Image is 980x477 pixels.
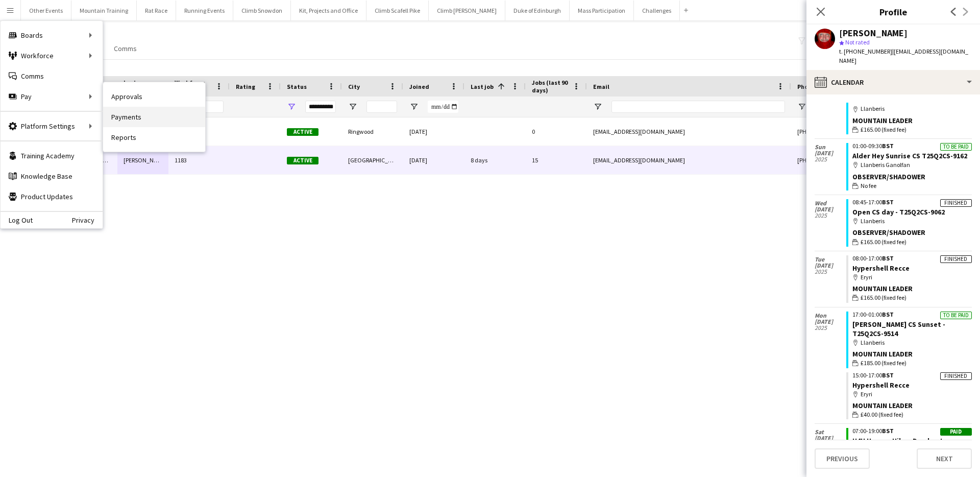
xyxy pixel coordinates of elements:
span: Active [287,157,318,164]
input: Email Filter Input [611,101,785,113]
span: Rating [236,83,255,90]
span: Sat [815,429,846,435]
span: City [348,83,360,90]
a: Privacy [72,216,103,224]
span: Mon [815,313,846,319]
div: Workforce [1,45,103,66]
div: Mountain Leader [852,284,972,293]
div: 0 [526,117,587,146]
span: Status [287,83,307,90]
div: 08:00-17:00 [852,255,972,261]
div: Finished [940,199,972,207]
span: BST [882,311,894,318]
button: Open Filter Menu [409,102,419,111]
div: To be paid [940,312,972,319]
span: 2025 [815,156,846,162]
button: Next [917,448,972,469]
button: Climb [PERSON_NAME] [429,1,505,20]
div: Calendar [806,70,980,94]
div: Mountain Leader [852,349,972,359]
div: Pay [1,86,103,107]
input: Workforce ID Filter Input [193,101,224,113]
span: Active [287,128,318,136]
button: Mountain Training [71,1,137,20]
div: 07:00-19:00 [852,428,972,434]
div: [DATE] [403,117,464,146]
div: Observer/Shadower [852,172,972,181]
span: BST [882,198,894,206]
span: Jobs (last 90 days) [532,79,569,94]
div: 01:00-09:30 [852,143,972,149]
input: Joined Filter Input [428,101,458,113]
button: Open Filter Menu [348,102,357,111]
div: Llanberis Ganolfan [852,160,972,170]
span: [DATE] [815,319,846,325]
button: Open Filter Menu [593,102,602,111]
div: [PERSON_NAME] [839,29,908,38]
span: [DATE] [815,435,846,441]
span: [DATE] [815,206,846,212]
button: Climb Scafell Pike [366,1,429,20]
div: [PERSON_NAME] [117,146,168,174]
a: Open CS day - T25Q2CS-9062 [852,207,945,217]
span: Joined [409,83,429,90]
button: Rat Race [137,1,176,20]
span: BST [882,371,894,379]
span: t. [PHONE_NUMBER] [839,47,892,55]
span: Phone [797,83,815,90]
div: Paid [940,428,972,436]
span: 2025 [815,269,846,275]
span: BST [882,427,894,435]
span: No fee [861,181,876,190]
div: [DATE] [403,146,464,174]
span: Wed [815,200,846,206]
a: H4H Heroes Hike - Dambusters Skyline - T25Q2CH-8676 [852,436,954,455]
span: Last Name [124,79,150,94]
div: Mountain Leader [852,401,972,410]
span: Last job [471,83,494,90]
a: Approvals [103,86,205,107]
a: Reports [103,127,205,148]
a: Comms [110,42,141,55]
a: Training Academy [1,146,103,166]
div: Finished [940,372,972,380]
div: Eryri [852,390,972,399]
span: £165.00 (fixed fee) [861,237,906,247]
span: BST [882,254,894,262]
span: 2025 [815,212,846,219]
span: Workforce ID [175,79,211,94]
div: Platform Settings [1,116,103,136]
span: [DATE] [815,263,846,269]
div: 08:45-17:00 [852,199,972,205]
div: Observer/Shadower [852,228,972,237]
a: Hypershell Recce [852,380,910,390]
span: £165.00 (fixed fee) [861,293,906,302]
div: 15:00-17:00 [852,372,972,378]
span: Comms [114,44,137,53]
span: £40.00 (fixed fee) [861,410,903,419]
div: 1183 [168,146,230,174]
div: 15 [526,146,587,174]
a: [PERSON_NAME] CS Sunset - T25Q2CS-9514 [852,320,945,338]
a: Payments [103,107,205,127]
input: City Filter Input [366,101,397,113]
div: Mountain Leader [852,116,972,125]
a: Log Out [1,216,33,224]
button: Previous [815,448,870,469]
div: [PHONE_NUMBER] [791,117,922,146]
a: Comms [1,66,103,86]
div: Finished [940,255,972,263]
span: | [EMAIL_ADDRESS][DOMAIN_NAME] [839,47,968,64]
span: £165.00 (fixed fee) [861,125,906,134]
button: Open Filter Menu [797,102,806,111]
button: Climb Snowdon [233,1,291,20]
h3: Profile [806,5,980,18]
button: Running Events [176,1,233,20]
div: 8 days [464,146,526,174]
span: Tue [815,256,846,263]
span: Email [593,83,609,90]
div: Eryri [852,273,972,282]
a: Product Updates [1,186,103,207]
button: Kit, Projects and Office [291,1,366,20]
div: [EMAIL_ADDRESS][DOMAIN_NAME] [587,146,791,174]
